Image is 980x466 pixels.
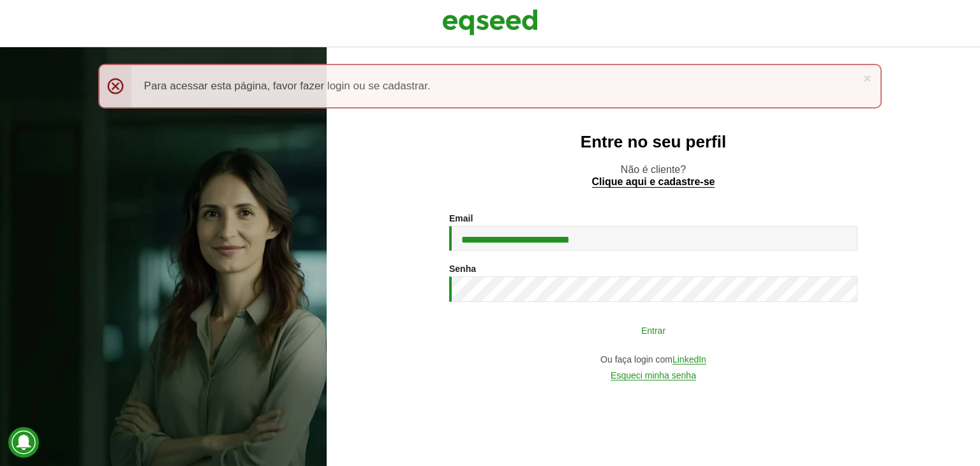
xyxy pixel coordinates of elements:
[98,64,882,109] div: Para acessar esta página, favor fazer login ou se cadastrar.
[592,177,715,188] a: Clique aqui e cadastre-se
[449,355,857,365] div: Ou faça login com
[352,163,954,188] p: Não é cliente?
[487,318,819,342] button: Entrar
[352,133,954,151] h2: Entre no seu perfil
[442,6,538,38] img: EqSeed Logo
[863,71,871,85] a: ×
[449,214,473,223] label: Email
[672,355,706,365] a: LinkedIn
[449,264,476,273] label: Senha
[611,371,696,380] a: Esqueci minha senha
